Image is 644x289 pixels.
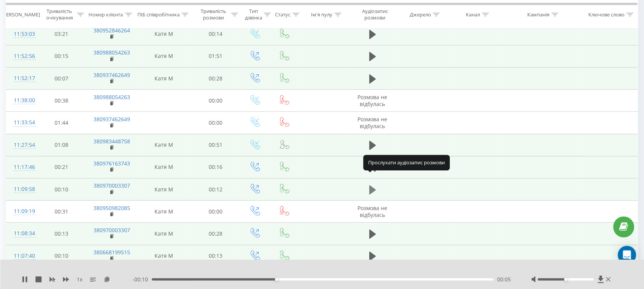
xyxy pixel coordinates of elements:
td: 03:21 [37,23,86,45]
div: Аудіозапис розмови [356,8,394,21]
div: Кампанія [528,11,550,18]
td: 00:00 [191,90,240,112]
td: 00:28 [191,67,240,90]
div: Accessibility label [564,278,567,281]
a: 380952846264 [93,27,130,34]
span: Розмова не відбулась [358,93,388,108]
td: 01:44 [37,112,86,134]
div: 11:53:03 [14,27,29,42]
a: 380988054263 [93,49,130,56]
div: 11:33:54 [14,115,29,130]
div: 11:38:00 [14,93,29,108]
span: - 00:10 [132,276,152,283]
td: 00:31 [37,201,86,223]
div: 11:09:19 [14,204,29,219]
a: 380983448758 [93,138,130,145]
td: 01:51 [191,45,240,67]
div: Номер клієнта [89,11,123,18]
td: 00:16 [191,156,240,178]
td: 00:10 [37,245,86,267]
div: Ім'я пулу [311,11,333,18]
td: 00:00 [191,112,240,134]
div: 11:52:56 [14,49,29,64]
td: Катя М [137,156,191,178]
td: Катя М [137,178,191,201]
td: Катя М [137,245,191,267]
td: 00:12 [191,178,240,201]
td: 00:51 [191,134,240,156]
div: 11:27:54 [14,138,29,153]
a: 380937462649 [93,116,130,123]
div: 11:17:46 [14,160,29,175]
div: Канал [466,11,480,18]
td: 00:15 [37,45,86,67]
td: Катя М [137,134,191,156]
td: 00:07 [37,67,86,90]
td: Катя М [137,23,191,45]
td: 00:13 [191,245,240,267]
td: 00:13 [37,223,86,245]
span: 1 x [77,276,82,283]
a: 380976163743 [93,160,130,167]
span: Розмова не відбулась [358,116,388,130]
td: 00:14 [191,23,240,45]
td: 00:21 [37,156,86,178]
td: 00:38 [37,90,86,112]
div: Тривалість розмови [198,8,229,21]
a: 380950982085 [93,204,130,212]
a: 380668199515 [93,249,130,256]
div: 11:09:58 [14,182,29,197]
td: 00:10 [37,178,86,201]
div: Accessibility label [275,278,278,281]
div: 11:07:40 [14,249,29,263]
td: Катя М [137,201,191,223]
a: 380970003307 [93,226,130,234]
td: 00:28 [191,223,240,245]
div: ПІБ співробітника [137,11,180,18]
td: Катя М [137,67,191,90]
span: 00:05 [497,276,511,283]
div: Ключове слово [589,11,625,18]
div: Тривалість очікування [44,8,75,21]
a: 380970003307 [93,182,130,189]
div: Тип дзвінка [245,8,262,21]
a: 380937462649 [93,71,130,79]
td: 00:00 [191,201,240,223]
td: 01:08 [37,134,86,156]
div: [PERSON_NAME] [2,11,40,18]
div: Прослухати аудіозапис розмови [364,155,450,170]
div: 11:08:34 [14,226,29,241]
div: Джерело [410,11,431,18]
a: 380988054263 [93,93,130,101]
td: Катя М [137,45,191,67]
div: Статус [275,11,291,18]
span: Розмова не відбулась [358,204,388,218]
div: 11:52:17 [14,71,29,86]
td: Катя М [137,223,191,245]
div: Open Intercom Messenger [618,246,636,264]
